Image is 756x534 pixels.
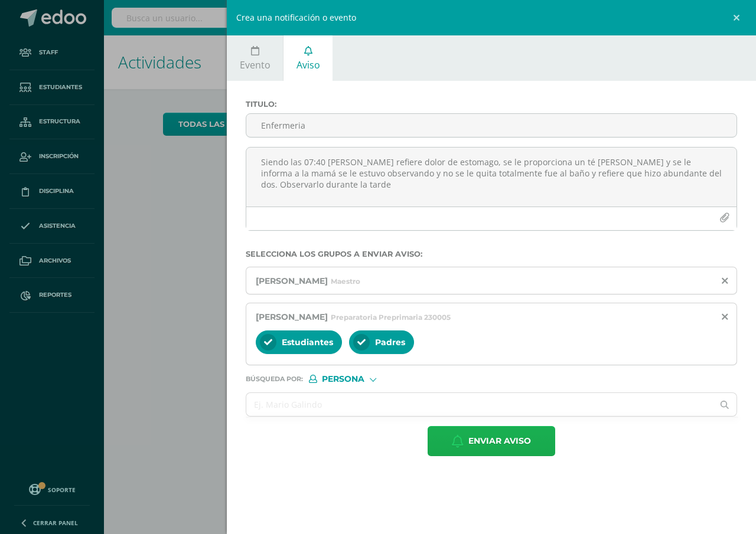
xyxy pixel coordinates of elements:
input: Titulo [246,114,737,137]
div: [object Object] [309,375,397,383]
label: Titulo : [246,100,737,109]
textarea: Siendo las 07:40 [PERSON_NAME] refiere dolor de estomago, se le proporciona un té [PERSON_NAME] y... [246,148,737,207]
span: Preparatoria Preprimaria 230005 [331,313,451,322]
span: [PERSON_NAME] [256,276,328,286]
span: Persona [322,376,364,382]
span: Padres [375,337,405,348]
span: Evento [240,58,271,71]
button: Enviar aviso [428,426,555,456]
span: Maestro [331,277,360,286]
span: Enviar aviso [468,427,531,456]
a: Aviso [283,35,333,81]
span: Aviso [296,58,320,71]
a: Evento [227,35,283,81]
span: Búsqueda por : [246,376,303,382]
span: Estudiantes [282,337,333,348]
input: Ej. Mario Galindo [246,393,713,416]
label: Selecciona los grupos a enviar aviso : [246,250,737,258]
span: [PERSON_NAME] [256,312,328,322]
